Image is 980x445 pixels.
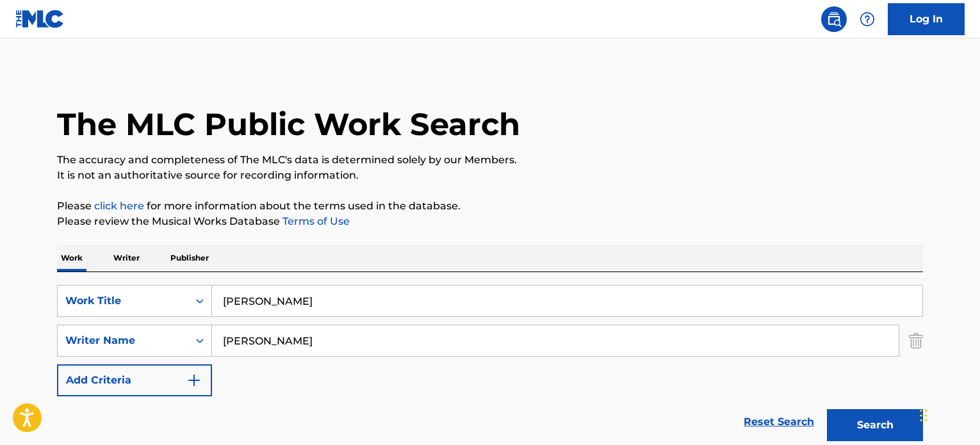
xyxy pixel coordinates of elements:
[57,245,86,271] p: Work
[57,152,923,168] p: The accuracy and completeness of The MLC's data is determined solely by our Members.
[827,409,923,441] button: Search
[167,245,213,271] p: Publisher
[57,214,923,229] p: Please review the Musical Works Database
[888,3,965,35] a: Log In
[854,6,880,32] div: Help
[110,245,143,271] p: Writer
[94,200,144,212] a: click here
[57,198,923,214] p: Please for more information about the terms used in the database.
[821,6,847,32] a: Public Search
[826,12,842,27] img: search
[916,384,980,445] iframe: Chat Widget
[186,373,202,388] img: 9d2ae6d4665cec9f34b9.svg
[57,168,923,183] p: It is not an authoritative source for recording information.
[920,396,927,435] div: Drag
[65,293,181,309] div: Work Title
[57,105,520,143] h1: The MLC Public Work Search
[280,215,350,227] a: Terms of Use
[737,408,821,436] a: Reset Search
[57,364,212,396] button: Add Criteria
[15,10,65,28] img: MLC Logo
[909,325,923,357] img: Delete Criterion
[860,12,875,27] img: help
[65,333,181,348] div: Writer Name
